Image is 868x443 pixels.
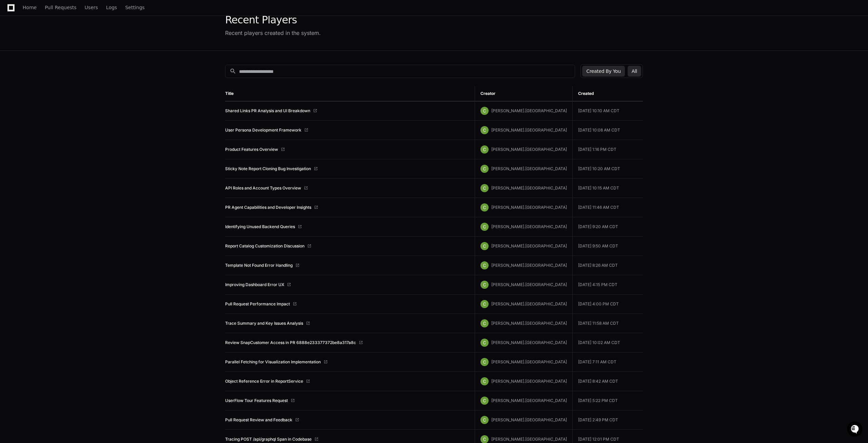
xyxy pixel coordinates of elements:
[491,379,567,384] span: [PERSON_NAME].[GEOGRAPHIC_DATA]
[572,314,643,333] td: [DATE] 11:58 AM CDT
[491,185,567,190] span: [PERSON_NAME].[GEOGRAPHIC_DATA]
[491,321,567,326] span: [PERSON_NAME].[GEOGRAPHIC_DATA]
[125,5,144,9] span: Settings
[572,140,643,159] td: [DATE] 1:16 PM CDT
[225,14,321,26] div: Recent Players
[572,295,643,314] td: [DATE] 4:00 PM CDT
[491,282,567,287] span: [PERSON_NAME].[GEOGRAPHIC_DATA]
[572,275,643,295] td: [DATE] 4:15 PM CDT
[491,359,567,364] span: [PERSON_NAME].[GEOGRAPHIC_DATA]
[48,71,82,76] a: Powered byPylon
[491,243,567,248] span: [PERSON_NAME].[GEOGRAPHIC_DATA]
[480,261,489,269] img: ACg8ocIMhgArYgx6ZSQUNXU5thzs6UsPf9rb_9nFAWwzqr8JC4dkNA=s96-c
[115,53,123,61] button: Start new chat
[572,101,643,121] td: [DATE] 10:10 AM CDT
[480,339,489,347] img: ACg8ocIMhgArYgx6ZSQUNXU5thzs6UsPf9rb_9nFAWwzqr8JC4dkNA=s96-c
[225,437,312,442] a: Tracing POST /api/graphql Span in Codebase
[225,417,292,423] a: Pull Request Review and Feedback
[225,205,311,210] a: PR Agent Capabilities and Developer Insights
[491,108,567,113] span: [PERSON_NAME].[GEOGRAPHIC_DATA]
[7,51,19,63] img: 1736555170064-99ba0984-63c1-480f-8ee9-699278ef63ed
[491,417,567,422] span: [PERSON_NAME].[GEOGRAPHIC_DATA]
[225,359,321,365] a: Parallel Fetching for Visualization Implementation
[225,340,356,345] a: Review SnapCustomer Access in PR 6888e233377372be8a317a8c
[572,256,643,275] td: [DATE] 8:26 AM CDT
[572,217,643,237] td: [DATE] 9:20 AM CDT
[225,147,278,152] a: Product Features Overview
[480,281,489,289] img: ACg8ocIMhgArYgx6ZSQUNXU5thzs6UsPf9rb_9nFAWwzqr8JC4dkNA=s96-c
[582,66,625,77] button: Created By You
[480,397,489,405] img: ACg8ocIMhgArYgx6ZSQUNXU5thzs6UsPf9rb_9nFAWwzqr8JC4dkNA=s96-c
[480,107,489,115] img: ACg8ocIMhgArYgx6ZSQUNXU5thzs6UsPf9rb_9nFAWwzqr8JC4dkNA=s96-c
[480,165,489,173] img: ACg8ocIMhgArYgx6ZSQUNXU5thzs6UsPf9rb_9nFAWwzqr8JC4dkNA=s96-c
[572,410,643,430] td: [DATE] 2:49 PM CDT
[67,71,82,76] span: Pylon
[572,353,643,372] td: [DATE] 7:11 AM CDT
[480,203,489,212] img: ACg8ocIMhgArYgx6ZSQUNXU5thzs6UsPf9rb_9nFAWwzqr8JC4dkNA=s96-c
[628,66,641,77] button: All
[480,416,489,424] img: ACg8ocIMhgArYgx6ZSQUNXU5thzs6UsPf9rb_9nFAWwzqr8JC4dkNA=s96-c
[225,224,295,229] a: Identifying Unused Backend Queries
[225,321,303,326] a: Trace Summary and Key Issues Analysis
[846,421,865,439] iframe: Open customer support
[572,86,643,101] th: Created
[45,5,76,9] span: Pull Requests
[480,319,489,327] img: ACg8ocIMhgArYgx6ZSQUNXU5thzs6UsPf9rb_9nFAWwzqr8JC4dkNA=s96-c
[7,7,20,20] img: PlayerZero
[572,391,643,410] td: [DATE] 5:22 PM CDT
[491,301,567,306] span: [PERSON_NAME].[GEOGRAPHIC_DATA]
[225,398,288,403] a: UserFlow Tour Features Request
[491,224,567,229] span: [PERSON_NAME].[GEOGRAPHIC_DATA]
[480,358,489,366] img: ACg8ocIMhgArYgx6ZSQUNXU5thzs6UsPf9rb_9nFAWwzqr8JC4dkNA=s96-c
[480,145,489,154] img: ACg8ocIMhgArYgx6ZSQUNXU5thzs6UsPf9rb_9nFAWwzqr8JC4dkNA=s96-c
[491,263,567,268] span: [PERSON_NAME].[GEOGRAPHIC_DATA]
[23,51,111,57] div: Start new chat
[491,398,567,403] span: [PERSON_NAME].[GEOGRAPHIC_DATA]
[225,108,310,114] a: Shared Links PR Analysis and UI Breakdown
[106,5,117,9] span: Logs
[475,86,572,101] th: Creator
[225,243,304,249] a: Report Catalog Customization Discussion
[225,301,290,307] a: Pull Request Performance Impact
[225,29,321,37] div: Recent players created in the system.
[225,86,475,101] th: Title
[491,340,567,345] span: [PERSON_NAME].[GEOGRAPHIC_DATA]
[491,147,567,152] span: [PERSON_NAME].[GEOGRAPHIC_DATA]
[225,379,303,384] a: Object Reference Error in ReportService
[225,166,311,172] a: Sticky Note Report Cloning Bug Investigation
[480,377,489,385] img: ACg8ocIMhgArYgx6ZSQUNXU5thzs6UsPf9rb_9nFAWwzqr8JC4dkNA=s96-c
[225,185,301,191] a: API Roles and Account Types Overview
[572,198,643,217] td: [DATE] 11:46 AM CDT
[491,127,567,133] span: [PERSON_NAME].[GEOGRAPHIC_DATA]
[480,223,489,231] img: ACg8ocIMhgArYgx6ZSQUNXU5thzs6UsPf9rb_9nFAWwzqr8JC4dkNA=s96-c
[480,184,489,192] img: ACg8ocIMhgArYgx6ZSQUNXU5thzs6UsPf9rb_9nFAWwzqr8JC4dkNA=s96-c
[572,237,643,256] td: [DATE] 9:50 AM CDT
[230,68,236,75] mat-icon: search
[23,57,86,63] div: We're available if you need us!
[480,300,489,308] img: ACg8ocIMhgArYgx6ZSQUNXU5thzs6UsPf9rb_9nFAWwzqr8JC4dkNA=s96-c
[480,126,489,134] img: ACg8ocIMhgArYgx6ZSQUNXU5thzs6UsPf9rb_9nFAWwzqr8JC4dkNA=s96-c
[23,5,37,9] span: Home
[572,121,643,140] td: [DATE] 10:08 AM CDT
[491,166,567,171] span: [PERSON_NAME].[GEOGRAPHIC_DATA]
[572,159,643,179] td: [DATE] 10:20 AM CDT
[572,372,643,391] td: [DATE] 8:42 AM CDT
[491,437,567,442] span: [PERSON_NAME].[GEOGRAPHIC_DATA]
[225,263,293,268] a: Template Not Found Error Handling
[7,27,123,38] div: Welcome
[85,5,98,9] span: Users
[572,333,643,353] td: [DATE] 10:02 AM CDT
[480,242,489,250] img: ACg8ocIMhgArYgx6ZSQUNXU5thzs6UsPf9rb_9nFAWwzqr8JC4dkNA=s96-c
[572,179,643,198] td: [DATE] 10:15 AM CDT
[491,205,567,210] span: [PERSON_NAME].[GEOGRAPHIC_DATA]
[225,127,301,133] a: User Persona Development Framework
[225,282,284,287] a: Improving Dashboard Error UX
